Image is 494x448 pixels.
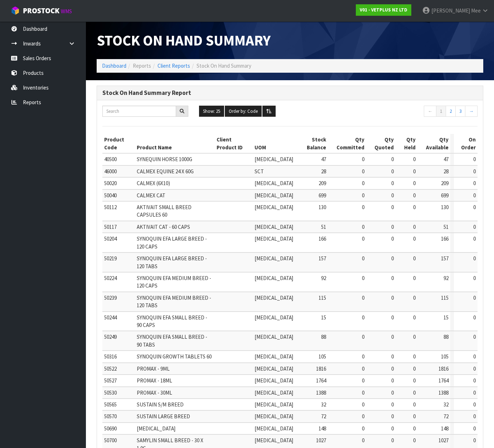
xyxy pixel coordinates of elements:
[255,333,293,340] span: [MEDICAL_DATA]
[366,134,396,153] th: Qty Quoted
[316,377,326,384] span: 1764
[295,134,328,153] th: Stock Balance
[439,365,449,372] span: 1816
[391,333,394,340] span: 0
[255,389,293,396] span: [MEDICAL_DATA]
[104,353,117,360] span: 50316
[104,275,117,281] span: 50224
[321,156,326,163] span: 47
[137,425,175,432] span: [MEDICAL_DATA]
[473,425,476,432] span: 0
[104,204,117,211] span: 50112
[137,255,207,269] span: SYNOQUIN EFA LARGE BREED - 120 TABS
[137,223,190,230] span: AKTIVAIT CAT - 60 CAPS
[137,401,184,408] span: SUSTAIN S/M BREED
[255,401,293,408] span: [MEDICAL_DATA]
[441,180,449,187] span: 209
[431,7,470,14] span: [PERSON_NAME]
[473,401,476,408] span: 0
[137,235,207,250] span: SYNOQUIN EFA LARGE BREED - 120 CAPS
[11,6,20,15] img: cube-alt.png
[319,192,326,199] span: 699
[439,377,449,384] span: 1764
[413,235,416,242] span: 0
[319,235,326,242] span: 166
[362,437,364,444] span: 0
[319,294,326,301] span: 115
[225,106,262,117] button: Order by: Code
[473,223,476,230] span: 0
[391,180,394,187] span: 0
[255,413,293,420] span: [MEDICAL_DATA]
[413,168,416,175] span: 0
[391,401,394,408] span: 0
[413,333,416,340] span: 0
[413,314,416,321] span: 0
[441,294,449,301] span: 115
[328,134,366,153] th: Qty Committed
[441,192,449,199] span: 699
[454,134,478,153] th: On Order
[97,31,271,49] span: Stock On Hand Summary
[473,413,476,420] span: 0
[473,389,476,396] span: 0
[473,180,476,187] span: 0
[362,377,364,384] span: 0
[104,365,117,372] span: 50522
[436,106,446,117] a: 1
[255,223,293,230] span: [MEDICAL_DATA]
[104,255,117,262] span: 50219
[104,314,117,321] span: 50244
[413,156,416,163] span: 0
[255,275,293,281] span: [MEDICAL_DATA]
[473,192,476,199] span: 0
[396,134,417,153] th: Qty Held
[104,425,117,432] span: 50690
[316,365,326,372] span: 1816
[473,156,476,163] span: 0
[473,377,476,384] span: 0
[391,353,394,360] span: 0
[255,168,264,175] span: SCT
[255,377,293,384] span: [MEDICAL_DATA]
[391,275,394,281] span: 0
[413,353,416,360] span: 0
[137,192,165,199] span: CALMEX CAT
[362,314,364,321] span: 0
[255,353,293,360] span: [MEDICAL_DATA]
[441,353,449,360] span: 105
[137,413,190,420] span: SUSTAIN LARGE BREED
[104,401,117,408] span: 50565
[413,365,416,372] span: 0
[413,255,416,262] span: 0
[158,62,190,69] a: Client Reports
[362,353,364,360] span: 0
[319,353,326,360] span: 105
[215,134,253,153] th: Client Product ID
[104,389,117,396] span: 50530
[391,204,394,211] span: 0
[255,235,293,242] span: [MEDICAL_DATA]
[465,106,478,117] a: →
[413,223,416,230] span: 0
[137,389,172,396] span: PROMAX - 30ML
[319,425,326,432] span: 148
[137,314,207,328] span: SYNOQUIN EFA SMALL BREED - 90 CAPS
[255,437,293,444] span: [MEDICAL_DATA]
[473,437,476,444] span: 0
[391,389,394,396] span: 0
[439,437,449,444] span: 1027
[133,62,151,69] span: Reports
[424,106,436,117] a: ←
[362,333,364,340] span: 0
[362,413,364,420] span: 0
[137,168,194,175] span: CALMEX EQUINE 24 X 60G
[137,294,211,309] span: SYNOQUIN EFA MEDIUM BREED - 120 TABS
[255,192,293,199] span: [MEDICAL_DATA]
[255,204,293,211] span: [MEDICAL_DATA]
[316,437,326,444] span: 1027
[473,235,476,242] span: 0
[362,168,364,175] span: 0
[104,168,117,175] span: 46000
[441,235,449,242] span: 166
